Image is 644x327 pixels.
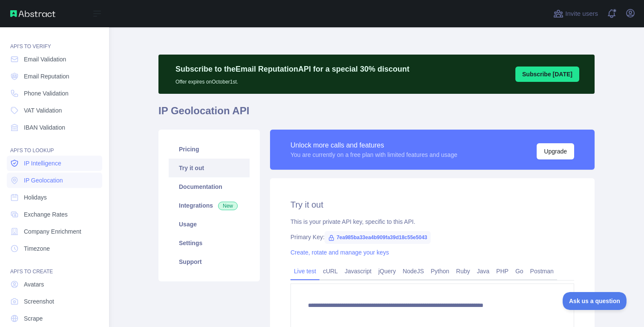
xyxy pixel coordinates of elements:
[375,264,399,278] a: jQuery
[319,264,341,278] a: cURL
[341,264,375,278] a: Javascript
[175,63,409,75] p: Subscribe to the Email Reputation API for a special 30 % discount
[7,190,102,205] a: Holidays
[158,104,595,124] h1: IP Geolocation API
[175,75,409,85] p: Offer expires on October 1st.
[453,264,474,278] a: Ruby
[169,140,250,159] a: Pricing
[24,314,43,323] span: Scrape
[24,89,69,98] span: Phone Validation
[527,264,557,278] a: Postman
[7,277,102,292] a: Avatars
[7,156,102,171] a: IP Intelligence
[290,233,574,241] div: Primary Key:
[24,123,65,132] span: IBAN Validation
[7,258,102,275] div: API'S TO CREATE
[537,143,574,159] button: Upgrade
[169,215,250,234] a: Usage
[7,224,102,239] a: Company Enrichment
[7,207,102,222] a: Exchange Rates
[493,264,512,278] a: PHP
[474,264,493,278] a: Java
[512,264,527,278] a: Go
[24,297,54,306] span: Screenshot
[24,227,81,236] span: Company Enrichment
[7,69,102,84] a: Email Reputation
[325,231,431,244] span: 7ea985ba33ea4b909fa39d18c55e5043
[290,199,574,211] h2: Try it out
[563,292,627,310] iframe: Toggle Customer Support
[427,264,453,278] a: Python
[24,280,44,289] span: Avatars
[7,33,102,50] div: API'S TO VERIFY
[7,241,102,256] a: Timezone
[399,264,427,278] a: NodeJS
[7,311,102,326] a: Scrape
[218,202,238,210] span: New
[10,10,55,17] img: Abstract API
[169,252,250,271] a: Support
[290,217,574,226] div: This is your private API key, specific to this API.
[24,159,61,168] span: IP Intelligence
[515,67,579,82] button: Subscribe [DATE]
[7,103,102,118] a: VAT Validation
[7,294,102,309] a: Screenshot
[24,210,68,219] span: Exchange Rates
[565,9,598,19] span: Invite users
[24,176,63,185] span: IP Geolocation
[24,55,66,64] span: Email Validation
[552,7,600,20] button: Invite users
[24,244,50,253] span: Timezone
[24,72,69,81] span: Email Reputation
[169,159,250,177] a: Try it out
[7,173,102,188] a: IP Geolocation
[7,120,102,135] a: IBAN Validation
[7,52,102,67] a: Email Validation
[24,193,47,202] span: Holidays
[290,264,319,278] a: Live test
[290,249,389,256] a: Create, rotate and manage your keys
[24,106,62,115] span: VAT Validation
[7,86,102,101] a: Phone Validation
[169,196,250,215] a: Integrations New
[169,234,250,252] a: Settings
[7,137,102,154] div: API'S TO LOOKUP
[169,177,250,196] a: Documentation
[290,140,457,150] div: Unlock more calls and features
[290,150,457,159] div: You are currently on a free plan with limited features and usage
